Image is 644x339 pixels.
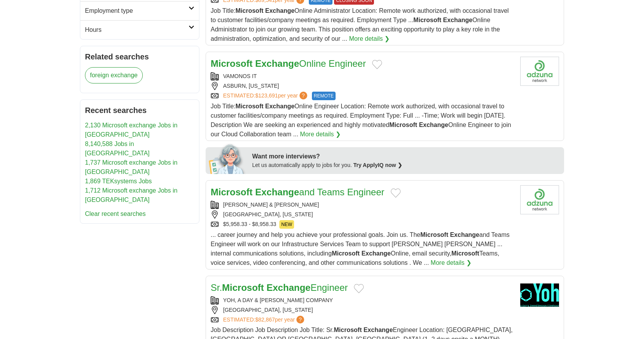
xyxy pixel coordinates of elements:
strong: Exchange [265,7,294,14]
a: Try ApplyIQ now ❯ [353,162,402,168]
strong: Exchange [265,103,294,110]
strong: Microsoft [211,187,253,197]
span: $123,691 [255,92,278,99]
div: VAMONOS IT [211,72,514,80]
span: ? [296,316,304,323]
strong: Microsoft [235,7,263,14]
div: [GEOGRAPHIC_DATA], [US_STATE] [211,306,514,314]
a: ESTIMATED:$82,867per year? [223,316,306,324]
strong: Microsoft [222,282,264,293]
strong: Exchange [419,122,448,128]
div: Want more interviews? [252,152,559,161]
a: More details ❯ [349,34,390,43]
a: Hours [80,20,199,39]
strong: Microsoft [389,122,417,128]
strong: Microsoft [211,58,253,69]
strong: Microsoft [332,250,360,257]
img: apply-iq-scientist.png [209,143,246,174]
strong: Exchange [267,282,310,293]
a: Sr.Microsoft ExchangeEngineer [211,282,348,293]
span: Job Title: Online Administrator Location: Remote work authorized, with occasional travel to custo... [211,7,509,42]
div: Let us automatically apply to jobs for you. [252,161,559,169]
a: YOH, A DAY & [PERSON_NAME] COMPANY [223,297,333,303]
a: ESTIMATED:$123,691per year? [223,92,309,100]
strong: Exchange [255,187,299,197]
span: REMOTE [312,92,336,100]
a: Microsoft Exchangeand Teams Engineer [211,187,384,197]
a: 2,130 Microsoft exchange Jobs in [GEOGRAPHIC_DATA] [85,122,177,138]
strong: Exchange [450,231,480,238]
strong: Exchange [255,58,299,69]
strong: Exchange [364,327,393,333]
a: Clear recent searches [85,210,146,217]
a: foreign exchange [85,67,143,83]
button: Add to favorite jobs [354,284,364,293]
h2: Related searches [85,51,194,63]
strong: Microsoft [414,17,441,23]
div: [GEOGRAPHIC_DATA], [US_STATE] [211,210,514,219]
strong: Exchange [443,17,473,23]
h2: Employment type [85,6,189,16]
span: ? [299,92,307,99]
img: Company logo [520,57,559,86]
div: [PERSON_NAME] & [PERSON_NAME] [211,201,514,209]
a: 1,869 TEKsystems Jobs [85,178,152,184]
span: Job Title: Online Engineer Location: Remote work authorized, with occasional travel to customer f... [211,103,511,137]
strong: Microsoft [334,327,362,333]
strong: Exchange [362,250,391,257]
button: Add to favorite jobs [391,188,401,198]
a: Microsoft ExchangeOnline Engineer [211,58,366,69]
a: 8,140,588 Jobs in [GEOGRAPHIC_DATA] [85,141,150,156]
strong: Microsoft [420,231,448,238]
span: NEW [279,220,294,229]
img: Yoh, A Day & Zimmermann Company logo [520,281,559,310]
img: Company logo [520,185,559,214]
a: 1,712 Microsoft exchange Jobs in [GEOGRAPHIC_DATA] [85,187,177,203]
h2: Recent searches [85,104,194,116]
a: More details ❯ [300,130,341,139]
a: More details ❯ [431,258,471,268]
strong: Microsoft [451,250,479,257]
button: Add to favorite jobs [372,60,382,69]
span: $82,867 [255,316,275,323]
h2: Hours [85,25,189,35]
div: ASBURN, [US_STATE] [211,82,514,90]
strong: Microsoft [235,103,263,110]
a: 1,737 Microsoft exchange Jobs in [GEOGRAPHIC_DATA] [85,159,177,175]
span: ... career journey and help you achieve your professional goals. Join us. The and Teams Engineer ... [211,231,510,266]
div: $5,958.33 - $8,958.33 [211,220,514,229]
a: Employment type [80,1,199,20]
